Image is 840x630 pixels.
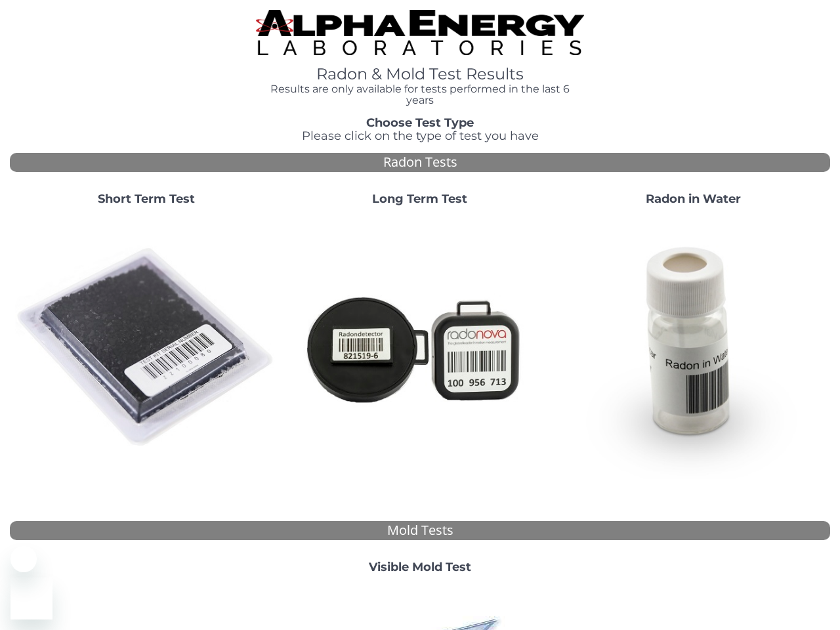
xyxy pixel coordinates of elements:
strong: Short Term Test [98,192,195,206]
iframe: Button to launch messaging window [10,577,52,619]
iframe: Close message [10,546,37,572]
h1: Radon & Mold Test Results [256,66,584,83]
strong: Visible Mold Test [369,560,471,574]
span: Please click on the type of test you have [302,129,539,143]
img: ShortTerm.jpg [15,217,278,480]
strong: Choose Test Type [366,115,474,130]
strong: Long Term Test [372,192,467,206]
img: TightCrop.jpg [256,10,584,55]
div: Mold Tests [10,521,830,540]
img: RadoninWater.jpg [562,217,825,480]
h4: Results are only available for tests performed in the last 6 years [256,83,584,106]
strong: Radon in Water [646,192,741,206]
div: Radon Tests [10,153,830,172]
img: Radtrak2vsRadtrak3.jpg [289,217,552,480]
